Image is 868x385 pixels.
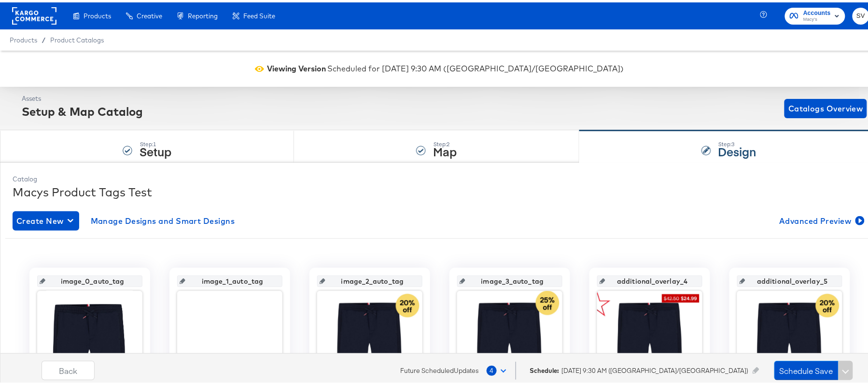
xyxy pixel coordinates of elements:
[137,10,162,17] span: Creative
[10,34,37,41] span: Products
[784,96,867,116] button: Catalogs Overview
[188,10,218,17] span: Reporting
[140,141,171,157] strong: Setup
[487,363,497,373] span: 4
[803,14,831,21] span: Macy's
[856,8,866,19] span: SV
[400,364,479,373] span: Future Scheduled Updates
[486,359,511,377] button: 4
[84,10,111,17] span: Products
[530,364,772,373] div: [DATE] 9:30 AM ([GEOGRAPHIC_DATA]/[GEOGRAPHIC_DATA])
[803,6,831,16] span: Accounts
[37,34,50,41] span: /
[718,138,756,145] div: Step: 3
[530,364,559,373] div: Schedule:
[328,61,624,72] div: Scheduled for [DATE] 9:30 AM ([GEOGRAPHIC_DATA]/[GEOGRAPHIC_DATA])
[243,10,275,17] span: Feed Suite
[22,101,143,117] div: Setup & Map Catalog
[42,358,95,378] button: Back
[22,92,143,101] div: Assets
[50,34,104,41] a: Product Catalogs
[140,138,171,145] div: Step: 1
[267,61,326,72] div: Viewing Version
[718,141,756,157] strong: Design
[774,358,839,378] button: Schedule Save
[433,138,457,145] div: Step: 2
[433,141,457,157] strong: Map
[788,99,863,113] span: Catalogs Overview
[785,5,845,22] button: AccountsMacy's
